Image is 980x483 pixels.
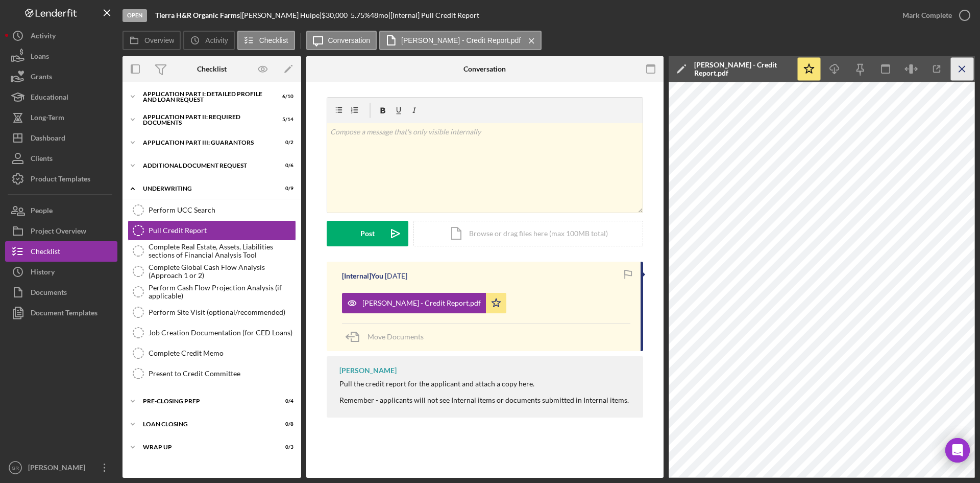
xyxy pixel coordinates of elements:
button: People [5,200,117,221]
button: History [5,262,117,282]
div: Long-Term [31,107,64,130]
div: 6 / 10 [275,94,293,100]
div: Dashboard [31,128,65,151]
div: Clients [31,148,53,171]
div: 0 / 3 [275,444,293,450]
button: Loans [5,46,117,66]
label: Conversation [328,36,371,44]
button: Product Templates [5,169,117,189]
div: [PERSON_NAME] - Credit Report.pdf [362,299,481,307]
div: Conversation [463,65,506,73]
div: Complete Real Estate, Assets, Liabilities sections of Financial Analysis Tool [149,243,296,259]
div: Application Part II: Required Documents [143,114,268,126]
div: Post [360,221,375,246]
a: Complete Real Estate, Assets, Liabilities sections of Financial Analysis Tool [128,241,296,261]
button: Overview [122,31,181,50]
button: Educational [5,87,117,107]
div: Checklist [197,65,227,73]
div: Loans [31,46,49,69]
div: [PERSON_NAME] [339,366,397,375]
button: Grants [5,66,117,87]
div: Application Part I: Detailed Profile and Loan Request [143,91,268,103]
div: History [31,262,55,285]
div: Open Intercom Messenger [945,438,970,463]
a: Complete Credit Memo [128,343,296,363]
div: 0 / 9 [275,186,293,192]
button: Move Documents [342,324,434,350]
div: Mark Complete [902,5,952,26]
div: Pull Credit Report [149,226,296,235]
div: 0 / 8 [275,421,293,427]
button: Conversation [306,31,377,50]
div: 5 / 14 [275,117,293,123]
button: Clients [5,148,117,169]
button: Post [327,221,408,246]
button: [PERSON_NAME] - Credit Report.pdf [342,293,506,313]
div: 0 / 6 [275,163,293,169]
a: Complete Global Cash Flow Analysis (Approach 1 or 2) [128,261,296,282]
div: Application Part III: Guarantors [143,140,268,146]
div: 5.75 % [351,11,370,19]
div: [PERSON_NAME] - Credit Report.pdf [694,61,791,77]
div: Checklist [31,241,60,264]
div: Job Creation Documentation (for CED Loans) [149,329,296,337]
div: Wrap Up [143,444,268,450]
div: Complete Global Cash Flow Analysis (Approach 1 or 2) [149,263,296,280]
div: Pre-Closing Prep [143,398,268,404]
div: Project Overview [31,221,86,244]
div: 0 / 4 [275,398,293,404]
a: Documents [5,282,117,303]
label: [PERSON_NAME] - Credit Report.pdf [401,36,521,44]
div: | [Internal] Pull Credit Report [388,11,479,19]
button: [PERSON_NAME] - Credit Report.pdf [379,31,542,50]
div: [Internal] You [342,272,383,280]
div: [PERSON_NAME] Huipe | [242,11,322,19]
button: Dashboard [5,128,117,148]
div: Document Templates [31,303,97,326]
div: People [31,200,53,223]
div: 0 / 2 [275,140,293,146]
div: Complete Credit Memo [149,349,296,357]
button: Activity [5,26,117,46]
a: Present to Credit Committee [128,363,296,384]
text: GR [12,465,19,471]
button: Activity [183,31,234,50]
span: $30,000 [322,11,348,19]
div: Perform Site Visit (optional/recommended) [149,308,296,316]
label: Checklist [259,36,288,44]
div: Present to Credit Committee [149,370,296,378]
div: Loan Closing [143,421,268,427]
a: Perform Site Visit (optional/recommended) [128,302,296,323]
button: Checklist [5,241,117,262]
button: Long-Term [5,107,117,128]
div: Additional Document Request [143,163,268,169]
a: Perform Cash Flow Projection Analysis (if applicable) [128,282,296,302]
div: Product Templates [31,169,90,192]
div: 48 mo [370,11,388,19]
label: Activity [205,36,228,44]
div: Educational [31,87,68,110]
b: Tierra H&R Organic Farms [155,11,240,19]
div: [PERSON_NAME] [26,457,92,480]
div: Documents [31,282,67,305]
a: Job Creation Documentation (for CED Loans) [128,323,296,343]
button: Project Overview [5,221,117,241]
div: Grants [31,66,52,89]
a: Pull Credit Report [128,220,296,241]
div: | [155,11,242,19]
div: Open [122,9,147,22]
div: Underwriting [143,186,268,192]
div: Activity [31,26,56,49]
span: Move Documents [367,332,424,341]
div: Perform Cash Flow Projection Analysis (if applicable) [149,284,296,300]
button: Document Templates [5,303,117,323]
